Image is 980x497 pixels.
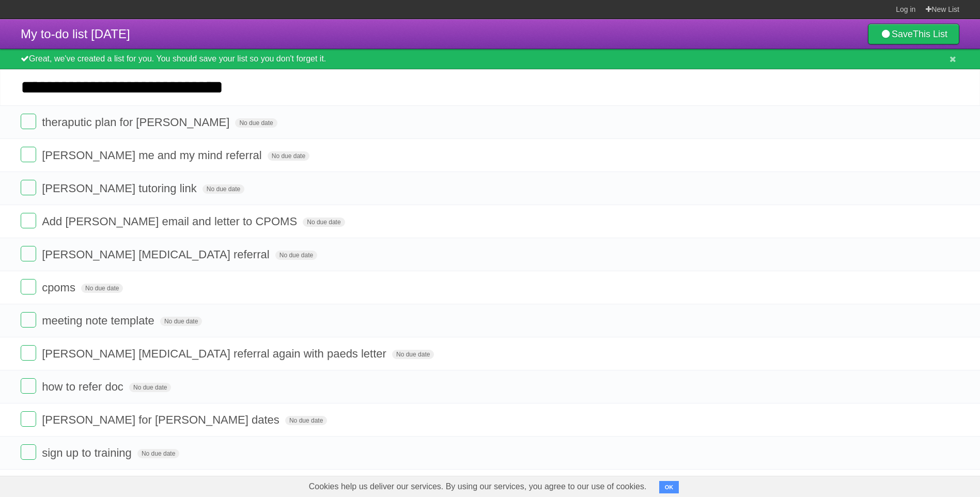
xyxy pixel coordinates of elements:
[303,218,345,227] span: No due date
[42,347,389,360] span: [PERSON_NAME] [MEDICAL_DATA] referral again with paeds letter
[42,149,264,162] span: [PERSON_NAME] me and my mind referral
[21,213,36,228] label: Done
[21,345,36,361] label: Done
[21,180,36,195] label: Done
[21,147,36,162] label: Done
[21,114,36,129] label: Done
[42,248,272,261] span: [PERSON_NAME] [MEDICAL_DATA] referral
[160,317,202,326] span: No due date
[42,380,126,393] span: how to refer doc
[137,449,179,458] span: No due date
[42,182,199,195] span: [PERSON_NAME] tutoring link
[21,279,36,294] label: Done
[81,284,123,293] span: No due date
[21,27,130,41] span: My to-do list [DATE]
[659,481,679,493] button: OK
[21,444,36,460] label: Done
[42,116,232,129] span: theraputic plan for [PERSON_NAME]
[42,314,157,327] span: meeting note template
[42,446,134,459] span: sign up to training
[21,411,36,427] label: Done
[129,383,171,392] span: No due date
[868,24,959,44] a: SaveThis List
[21,378,36,394] label: Done
[913,29,947,39] b: This List
[299,476,657,497] span: Cookies help us deliver our services. By using our services, you agree to our use of cookies.
[392,350,434,359] span: No due date
[275,251,317,260] span: No due date
[203,184,244,194] span: No due date
[285,416,327,425] span: No due date
[42,413,282,426] span: [PERSON_NAME] for [PERSON_NAME] dates
[235,118,277,128] span: No due date
[21,246,36,261] label: Done
[42,281,78,294] span: cpoms
[42,215,300,228] span: Add [PERSON_NAME] email and letter to CPOMS
[268,151,309,161] span: No due date
[21,312,36,328] label: Done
